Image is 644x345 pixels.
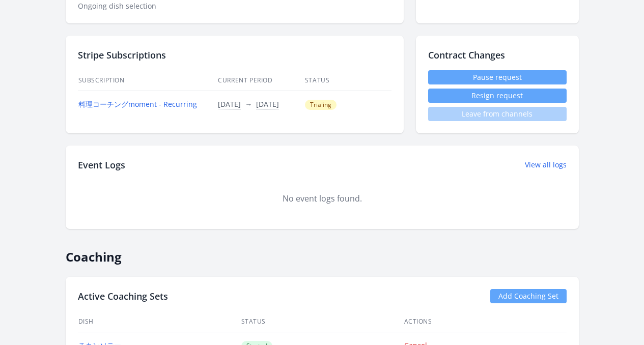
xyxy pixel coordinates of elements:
[525,160,567,170] a: View all logs
[241,311,404,332] th: Status
[218,99,241,109] button: [DATE]
[428,70,567,84] a: Pause request
[404,311,567,332] th: Actions
[256,99,279,109] button: [DATE]
[428,48,567,62] h2: Contract Changes
[78,192,567,205] div: No event logs found.
[490,289,567,303] a: Add Coaching Set
[217,70,304,91] th: Current Period
[78,289,168,303] h2: Active Coaching Sets
[78,99,197,109] a: 料理コーチングmoment - Recurring
[78,158,125,172] h2: Event Logs
[305,100,337,110] span: Trialing
[78,48,391,62] h2: Stripe Subscriptions
[428,107,567,121] span: Leave from channels
[78,70,218,91] th: Subscription
[428,89,567,103] button: Resign request
[66,241,579,265] h2: Coaching
[245,99,252,109] span: →
[78,1,177,11] dt: Ongoing dish selection
[78,311,241,332] th: Dish
[304,70,391,91] th: Status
